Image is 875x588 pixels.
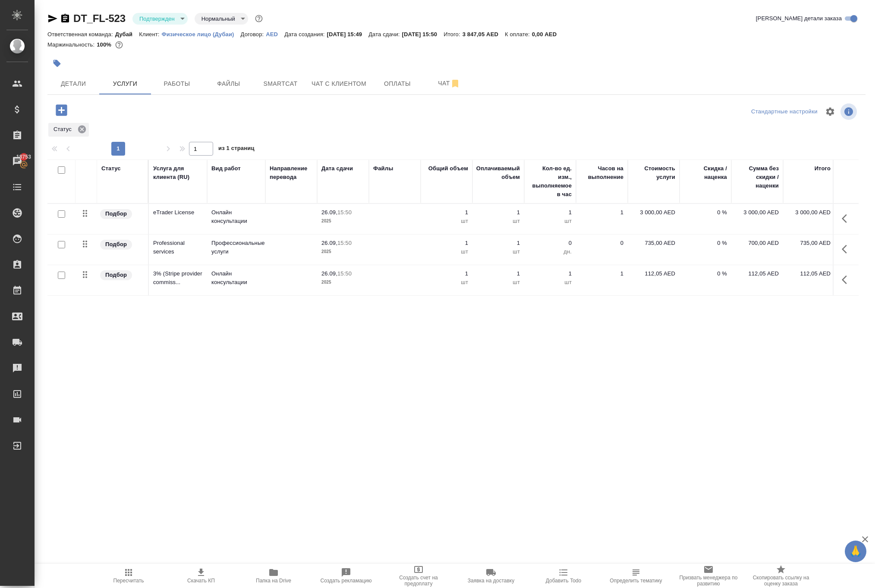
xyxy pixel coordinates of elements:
p: шт [477,217,520,225]
span: Файлы [208,78,249,89]
span: Создать рекламацию [321,578,372,584]
p: 100% [97,41,113,48]
p: 26.09, [321,270,337,277]
p: Договор: [241,31,266,38]
button: Скопировать ссылку для ЯМессенджера [47,13,58,24]
button: Заявка на доставку [455,564,527,588]
p: шт [477,247,520,256]
p: 112,05 AED [632,269,675,278]
p: [DATE] 15:49 [327,31,369,38]
p: 1 [425,208,468,217]
span: 🙏 [848,542,863,560]
span: 18753 [11,153,36,161]
span: Smartcat [260,78,301,89]
button: Показать кнопки [837,269,857,290]
a: 18753 [2,150,32,172]
td: 0 [576,235,628,265]
p: Итого: [444,31,462,38]
p: 1 [529,269,572,278]
p: Маржинальность: [47,41,97,48]
p: 26.09, [321,240,337,246]
p: 0 % [684,269,727,278]
p: 0 [529,239,572,247]
p: 26.09, [321,209,337,216]
span: Создать счет на предоплату [387,575,450,587]
p: 3 847,05 AED [463,31,505,38]
p: 3% (Stripe provider commiss... [153,269,203,287]
p: шт [425,217,468,225]
p: Professional services [153,239,203,256]
p: 735,00 AED [632,239,675,247]
span: [PERSON_NAME] детали заказа [756,14,842,23]
span: Скачать КП [187,578,215,584]
button: Доп статусы указывают на важность/срочность заказа [253,13,264,24]
div: Скидка / наценка [684,164,727,181]
div: Часов на выполнение [580,164,623,181]
p: Подбор [105,240,127,249]
p: Дата сдачи: [368,31,402,38]
p: шт [425,278,468,287]
button: Скопировать ссылку [60,13,70,24]
button: Скачать КП [165,564,237,588]
p: 700,00 AED [736,239,779,247]
p: 3 000,00 AED [736,208,779,217]
svg: Отписаться [450,78,460,89]
p: 2025 [321,278,365,287]
button: Определить тематику [600,564,672,588]
p: Ответственная команда: [47,31,115,38]
span: Работы [156,78,198,89]
button: 🙏 [845,541,866,562]
p: 1 [477,269,520,278]
a: DT_FL-523 [73,13,126,24]
td: 1 [576,265,628,295]
p: [DATE] 15:50 [402,31,444,38]
span: Пересчитать [113,578,144,584]
p: Клиент: [139,31,161,38]
p: 0 % [684,208,727,217]
p: шт [529,278,572,287]
span: Папка на Drive [256,578,291,584]
a: Физическое лицо (Дубаи) [162,30,241,38]
div: Подтвержден [132,13,188,25]
span: Чат [428,78,470,89]
p: дн. [529,247,572,256]
div: Файлы [373,164,393,173]
p: 2025 [321,247,365,256]
p: Физическое лицо (Дубаи) [162,31,241,38]
p: Онлайн консультации [211,208,261,225]
span: Услуги [104,78,146,89]
p: eTrader License [153,208,203,217]
div: Вид работ [211,164,241,173]
span: из 1 страниц [218,143,255,156]
p: шт [425,247,468,256]
button: Показать кнопки [837,239,857,260]
span: Посмотреть информацию [840,103,859,120]
p: AED [266,31,284,38]
span: Добавить Todo [546,578,581,584]
button: Добавить тэг [47,54,66,73]
p: 0,00 AED [532,31,563,38]
p: 3 000,00 AED [787,208,831,217]
button: 0.00 AED; [113,39,125,50]
button: Подтвержден [137,15,177,22]
p: 1 [425,239,468,247]
p: 1 [529,208,572,217]
p: 112,05 AED [787,269,831,278]
p: Дубай [115,31,139,38]
div: Направление перевода [270,164,313,181]
p: К оплате: [505,31,532,38]
p: 1 [477,208,520,217]
div: Кол-во ед. изм., выполняемое в час [529,164,572,199]
div: Подтвержден [195,13,248,25]
span: Определить тематику [610,578,662,584]
button: Добавить услугу [50,101,73,119]
p: 15:50 [337,240,352,246]
p: Статус [54,125,75,134]
span: Заявка на доставку [468,578,514,584]
button: Призвать менеджера по развитию [672,564,745,588]
div: Статус [48,123,89,137]
div: Общий объем [428,164,468,173]
p: Дата создания: [284,31,327,38]
div: Итого [815,164,831,173]
span: Чат с клиентом [312,78,366,89]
